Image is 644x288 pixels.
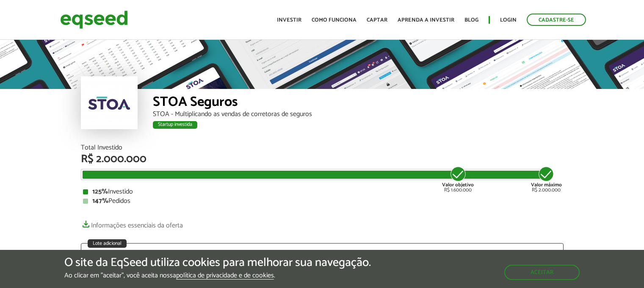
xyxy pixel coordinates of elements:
[367,17,387,23] a: Captar
[83,198,561,205] div: Pedidos
[153,95,564,111] div: STOA Seguros
[398,17,454,23] a: Aprenda a investir
[64,256,371,269] h5: O site da EqSeed utiliza cookies para melhorar sua navegação.
[504,265,580,280] button: Aceitar
[531,181,562,189] strong: Valor máximo
[500,17,517,23] a: Login
[442,166,474,193] div: R$ 1.600.000
[81,144,564,151] div: Total Investido
[312,17,357,23] a: Como funciona
[277,17,301,23] a: Investir
[464,17,478,23] a: Blog
[60,8,128,31] img: EqSeed
[81,217,183,229] a: Informações essenciais da oferta
[81,154,564,165] div: R$ 2.000.000
[83,188,561,195] div: Investido
[176,272,274,280] a: política de privacidade e de cookies
[153,111,564,118] div: STOA - Multiplicando as vendas de corretoras de seguros
[92,195,108,207] strong: 147%
[527,14,586,26] a: Cadastre-se
[153,121,197,129] div: Startup investida
[64,271,371,280] p: Ao clicar em "aceitar", você aceita nossa .
[442,181,474,189] strong: Valor objetivo
[531,166,562,193] div: R$ 2.000.000
[88,239,127,248] div: Lote adicional
[92,186,108,197] strong: 125%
